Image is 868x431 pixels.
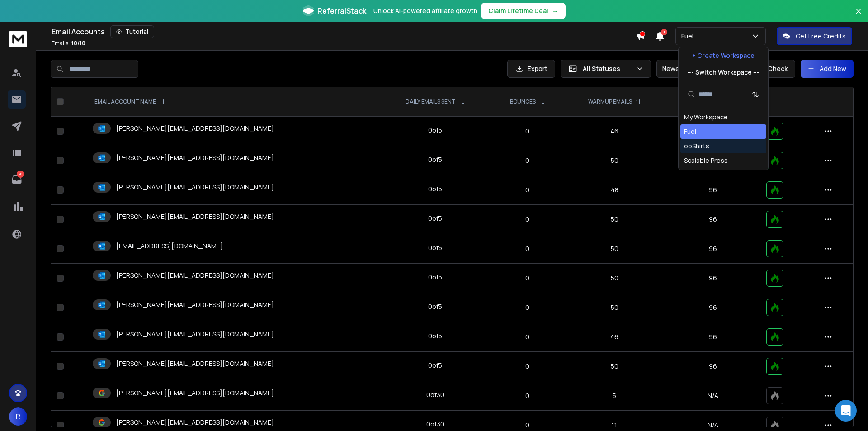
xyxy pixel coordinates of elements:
[496,332,559,341] p: 0
[670,391,755,400] p: N/A
[116,300,274,309] p: [PERSON_NAME][EMAIL_ADDRESS][DOMAIN_NAME]
[692,51,755,60] p: + Create Workspace
[116,183,274,192] p: [PERSON_NAME][EMAIL_ADDRESS][DOMAIN_NAME]
[116,271,274,280] p: [PERSON_NAME][EMAIL_ADDRESS][DOMAIN_NAME]
[428,361,442,370] div: 0 of 5
[564,146,665,175] td: 50
[665,322,761,352] td: 96
[8,171,26,189] a: 20
[116,359,274,368] p: [PERSON_NAME][EMAIL_ADDRESS][DOMAIN_NAME]
[684,156,728,165] div: Scalable Press
[564,117,665,146] td: 46
[688,68,759,77] p: --- Switch Workspace ---
[507,60,555,78] button: Export
[428,126,442,135] div: 0 of 5
[94,98,165,105] div: EMAIL ACCOUNT NAME
[17,171,24,178] p: 20
[496,421,559,430] p: 0
[665,117,761,146] td: 96
[428,155,442,164] div: 0 of 5
[496,215,559,224] p: 0
[564,205,665,234] td: 50
[116,153,274,162] p: [PERSON_NAME][EMAIL_ADDRESS][DOMAIN_NAME]
[116,212,274,221] p: [PERSON_NAME][EMAIL_ADDRESS][DOMAIN_NAME]
[665,175,761,205] td: 96
[428,243,442,252] div: 0 of 5
[428,273,442,282] div: 0 of 5
[116,388,274,398] p: [PERSON_NAME][EMAIL_ADDRESS][DOMAIN_NAME]
[496,156,559,165] p: 0
[670,421,755,430] p: N/A
[116,242,223,251] p: [EMAIL_ADDRESS][DOMAIN_NAME]
[496,362,559,371] p: 0
[428,185,442,194] div: 0 of 5
[496,244,559,253] p: 0
[796,32,846,41] p: Get Free Credits
[665,205,761,234] td: 96
[684,127,696,136] div: Fuel
[406,98,456,105] p: DAILY EMAILS SENT
[9,407,27,426] button: R
[661,29,667,35] span: 1
[496,185,559,194] p: 0
[777,27,852,45] button: Get Free Credits
[681,32,697,41] p: Fuel
[552,6,558,15] span: →
[481,3,566,19] button: Claim Lifetime Deal→
[665,234,761,264] td: 96
[564,322,665,352] td: 46
[835,400,857,422] div: Open Intercom Messenger
[496,274,559,283] p: 0
[426,390,444,399] div: 0 of 30
[684,142,709,151] div: ooShirts
[52,25,636,38] div: Email Accounts
[564,264,665,293] td: 50
[564,175,665,205] td: 48
[116,418,274,427] p: [PERSON_NAME][EMAIL_ADDRESS][DOMAIN_NAME]
[564,234,665,264] td: 50
[496,127,559,136] p: 0
[684,113,728,122] div: My Workspace
[52,40,85,47] p: Emails :
[801,60,854,78] button: Add New
[564,352,665,381] td: 50
[428,332,442,341] div: 0 of 5
[665,264,761,293] td: 96
[116,124,274,133] p: [PERSON_NAME][EMAIL_ADDRESS][DOMAIN_NAME]
[496,391,559,400] p: 0
[110,25,154,38] button: Tutorial
[679,47,768,64] button: + Create Workspace
[564,381,665,411] td: 5
[510,98,536,105] p: BOUNCES
[564,293,665,322] td: 50
[373,6,477,15] p: Unlock AI-powered affiliate growth
[853,5,864,27] button: Close banner
[428,302,442,311] div: 0 of 5
[426,420,444,429] div: 0 of 30
[665,293,761,322] td: 96
[583,64,632,73] p: All Statuses
[317,5,366,16] span: ReferralStack
[665,352,761,381] td: 96
[665,146,761,175] td: 96
[588,98,632,105] p: WARMUP EMAILS
[71,39,85,47] span: 18 / 18
[746,85,764,104] button: Sort by Sort A-Z
[656,60,715,78] button: Newest
[496,303,559,312] p: 0
[428,214,442,223] div: 0 of 5
[116,330,274,339] p: [PERSON_NAME][EMAIL_ADDRESS][DOMAIN_NAME]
